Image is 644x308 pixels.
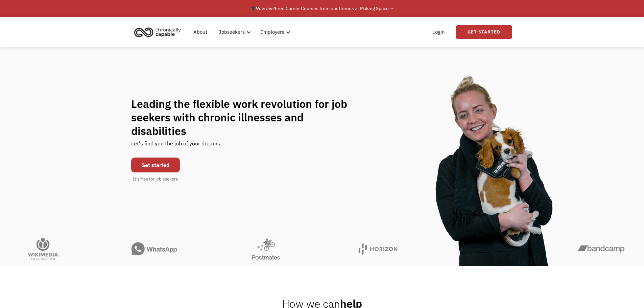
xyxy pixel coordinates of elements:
img: Chronically Capable logo [132,25,183,40]
a: About [189,21,211,43]
h1: Leading the flexible work revolution for job seekers with chronic illnesses and disabilities [131,97,360,138]
div: Let's find you the job of your dreams [131,138,220,154]
div: It's free for job seekers [133,176,178,183]
a: Get started [131,158,180,172]
div: 🎓 Free Career Courses from our friends at Making Space → [250,4,395,13]
a: Login [428,21,449,43]
div: Employers [260,28,284,36]
div: Jobseekers [219,28,245,36]
em: Now live! [256,5,275,11]
a: Get Started [456,25,512,39]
